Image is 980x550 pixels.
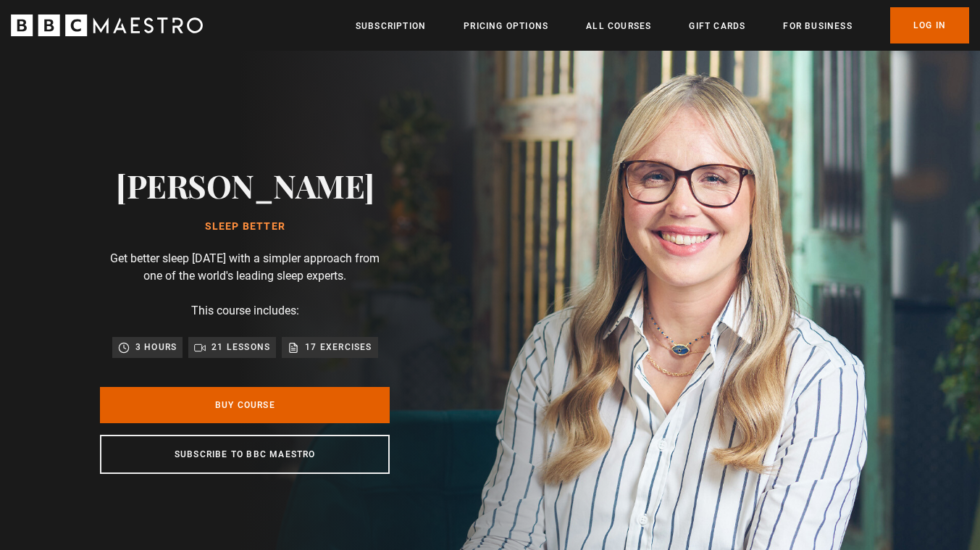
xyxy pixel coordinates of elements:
[689,19,745,33] a: Gift Cards
[116,221,374,233] h1: Sleep Better
[135,340,177,354] p: 3 hours
[464,19,548,33] a: Pricing Options
[356,19,426,33] a: Subscription
[100,387,390,423] a: Buy Course
[305,340,372,354] p: 17 exercises
[586,19,651,33] a: All Courses
[11,14,203,36] svg: BBC Maestro
[890,7,969,43] a: Log In
[356,7,969,43] nav: Primary
[191,302,299,320] p: This course includes:
[212,340,270,354] p: 21 lessons
[100,250,390,285] p: Get better sleep [DATE] with a simpler approach from one of the world's leading sleep experts.
[100,435,390,474] a: Subscribe to BBC Maestro
[783,19,852,33] a: For business
[116,167,374,204] h2: [PERSON_NAME]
